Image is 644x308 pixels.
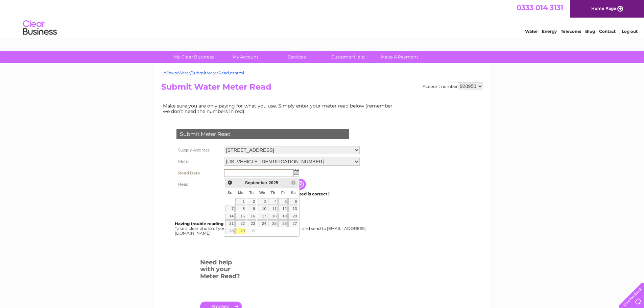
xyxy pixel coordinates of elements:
[235,198,246,205] a: 1
[226,179,234,187] a: Prev
[245,180,267,185] span: September
[278,220,288,227] a: 26
[249,191,254,195] span: Tuesday
[257,206,268,212] a: 10
[225,213,235,220] a: 14
[295,179,307,190] input: Information
[278,198,288,205] a: 5
[278,213,288,220] a: 19
[247,213,256,220] a: 16
[257,198,268,205] a: 3
[525,29,538,34] a: Water
[622,29,638,34] a: Log out
[23,18,57,38] img: logo.png
[423,82,483,90] div: Account number
[278,206,288,212] a: 12
[542,29,557,34] a: Energy
[217,51,273,63] a: My Account
[257,213,268,220] a: 17
[175,144,222,156] th: Supply Address
[222,190,361,198] td: Are you sure the read you have entered is correct?
[227,180,233,185] span: Prev
[288,213,298,220] a: 20
[166,51,222,63] a: My Clear Business
[281,191,285,195] span: Friday
[175,167,222,179] th: Read Date
[247,198,256,205] a: 2
[291,191,296,195] span: Saturday
[235,220,246,227] a: 22
[225,206,235,212] a: 7
[288,206,298,212] a: 13
[259,191,265,195] span: Wednesday
[288,198,298,205] a: 6
[175,221,367,235] div: Take a clear photo of your readings, tell us which supply it's for and send to [EMAIL_ADDRESS][DO...
[270,191,275,195] span: Thursday
[161,70,244,75] a: ~/Views/Water/SubmitMeterRead.cshtml
[585,29,595,34] a: Blog
[161,101,398,116] td: Make sure you are only paying for what you use. Simply enter your meter read below (remember we d...
[238,191,244,195] span: Monday
[161,82,483,95] h2: Submit Water Meter Read
[175,179,222,190] th: Read
[228,191,233,195] span: Sunday
[247,220,256,227] a: 23
[372,51,427,63] a: Make A Payment
[268,220,278,227] a: 25
[235,213,246,220] a: 15
[268,213,278,220] a: 18
[268,206,278,212] a: 11
[268,180,278,185] span: 2025
[200,258,242,283] h3: Need help with your Meter Read?
[268,198,278,205] a: 4
[175,221,251,226] b: Having trouble reading your meter?
[176,129,349,139] div: Submit Meter Read
[163,4,482,33] div: Clear Business is a trading name of Verastar Limited (registered in [GEOGRAPHIC_DATA] No. 3667643...
[257,220,268,227] a: 24
[517,3,563,12] a: 0333 014 3131
[225,228,235,235] a: 28
[294,169,299,175] img: ...
[320,51,376,63] a: Customer Help
[225,220,235,227] a: 21
[235,228,246,235] a: 29
[235,206,246,212] a: 8
[599,29,616,34] a: Contact
[561,29,581,34] a: Telecoms
[247,206,256,212] a: 9
[269,51,325,63] a: Services
[175,156,222,167] th: Meter
[288,220,298,227] a: 27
